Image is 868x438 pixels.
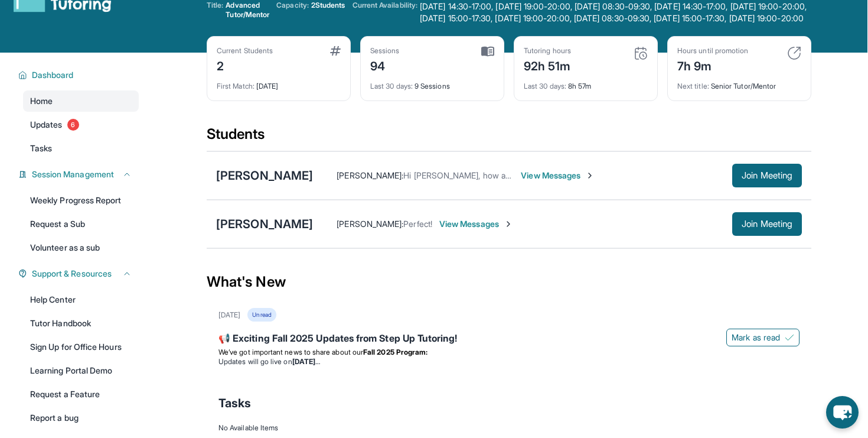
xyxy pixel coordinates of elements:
div: [PERSON_NAME] [216,167,313,184]
span: 2 Students [311,1,345,10]
img: card [330,46,341,56]
button: Join Meeting [732,164,802,187]
span: View Messages [521,170,595,181]
a: Home [23,90,139,112]
span: Capacity: [276,1,309,10]
img: Chevron-Right [585,171,595,180]
a: Learning Portal Demo [23,360,139,381]
img: Mark as read [785,333,794,342]
img: Chevron-Right [504,219,513,229]
strong: [DATE] [292,357,320,366]
span: Mark as read [732,332,780,343]
div: What's New [207,256,811,308]
div: 9 Sessions [370,74,494,91]
span: Last 30 days : [370,82,413,90]
div: Hours until promotion [677,46,748,56]
span: 6 [67,119,79,131]
div: Senior Tutor/Mentor [677,74,801,91]
a: Tasks [23,138,139,159]
a: Help Center [23,289,139,310]
div: 94 [370,56,400,74]
button: Support & Resources [27,268,132,280]
span: First Match : [217,82,254,90]
span: View Messages [439,218,513,230]
div: Sessions [370,46,400,56]
div: Students [207,125,811,151]
span: [DATE] 14:30-17:00, [DATE] 19:00-20:00, [DATE] 08:30-09:30, [DATE] 14:30-17:00, [DATE] 19:00-20:0... [420,1,811,24]
div: 7h 9m [677,56,748,74]
span: Tasks [30,142,52,154]
div: Tutoring hours [524,46,571,56]
a: Sign Up for Office Hours [23,336,139,358]
div: [PERSON_NAME] [216,216,313,232]
span: Last 30 days : [524,82,566,90]
a: Updates6 [23,114,139,135]
span: [PERSON_NAME] : [337,170,403,180]
span: Current Availability: [353,1,417,24]
a: Weekly Progress Report [23,190,139,211]
span: Perfect! [403,219,432,229]
a: Report a bug [23,407,139,429]
button: Mark as read [726,329,800,346]
button: Join Meeting [732,212,802,236]
button: Dashboard [27,69,132,81]
div: [DATE] [217,74,341,91]
div: 2 [217,56,273,74]
span: Updates [30,119,63,131]
span: [PERSON_NAME] : [337,219,403,229]
span: Dashboard [32,69,74,81]
div: 92h 51m [524,56,571,74]
button: chat-button [826,396,859,429]
span: Support & Resources [32,268,112,280]
div: No Available Items [218,423,800,433]
div: [DATE] [218,310,240,320]
strong: Fall 2025 Program: [363,348,428,356]
span: Tasks [218,395,251,411]
a: Request a Sub [23,213,139,235]
div: 📢 Exciting Fall 2025 Updates from Step Up Tutoring! [218,331,800,348]
span: Title: [207,1,223,20]
img: card [481,46,494,57]
span: Hi [PERSON_NAME], how are you? See you [DATE] at six thank you. [403,170,657,180]
button: Session Management [27,168,132,180]
span: Join Meeting [742,172,792,179]
img: card [787,46,801,60]
img: card [634,46,648,60]
span: Advanced Tutor/Mentor [226,1,269,20]
a: Request a Feature [23,384,139,405]
div: Current Students [217,46,273,56]
a: Volunteer as a sub [23,237,139,258]
span: Session Management [32,168,114,180]
span: Home [30,95,53,107]
li: Updates will go live on [218,357,800,366]
div: Unread [247,308,276,322]
span: Join Meeting [742,220,792,228]
span: We’ve got important news to share about our [218,348,363,356]
a: Tutor Handbook [23,313,139,334]
div: 8h 57m [524,74,648,91]
span: Next title : [677,82,709,90]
